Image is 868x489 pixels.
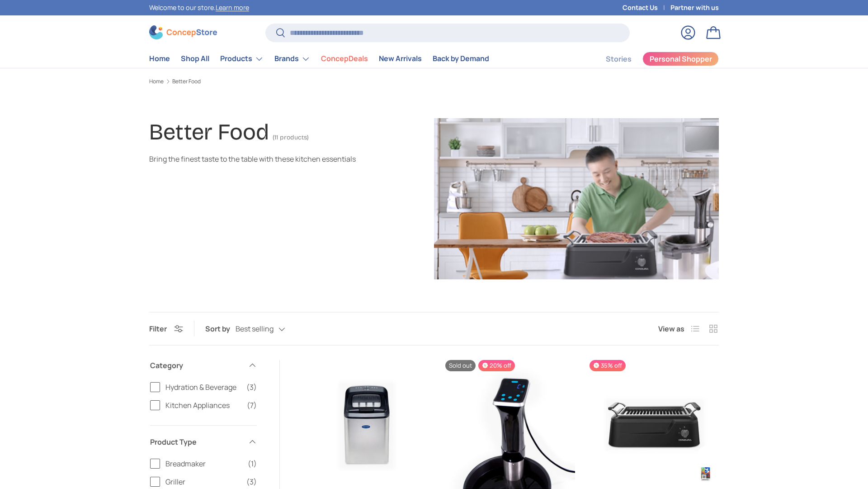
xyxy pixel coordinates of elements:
[149,50,170,67] a: Home
[165,476,241,487] span: Griller
[642,52,719,66] a: Personal Shopper
[590,360,626,371] span: 35% off
[273,134,309,141] span: (11 products)
[149,119,269,145] h1: Better Food
[216,3,249,12] a: Learn more
[149,77,719,86] nav: Breadcrumbs
[236,321,303,337] button: Best selling
[149,153,383,164] div: Bring the finest taste to the table with these kitchen essentials
[165,458,242,469] span: Breadmaker
[149,50,489,68] nav: Primary
[172,79,201,84] a: Better Food
[321,50,368,67] a: ConcepDeals
[149,3,249,13] p: Welcome to our store.
[149,324,183,334] button: Filter
[658,323,684,334] span: View as
[181,50,209,67] a: Shop All
[150,426,257,458] summary: Product Type
[606,50,632,68] a: Stories
[433,50,489,67] a: Back by Demand
[149,25,217,39] img: ConcepStore
[379,50,422,67] a: New Arrivals
[165,382,241,393] span: Hydration & Beverage
[246,382,257,393] span: (3)
[247,400,257,411] span: (7)
[670,3,719,13] a: Partner with us
[274,50,310,68] a: Brands
[236,325,274,333] span: Best selling
[149,324,167,334] span: Filter
[150,436,242,447] span: Product Type
[205,323,236,334] label: Sort by
[248,458,257,469] span: (1)
[150,360,242,371] span: Category
[623,3,670,13] a: Contact Us
[445,360,476,371] span: Sold out
[150,349,257,382] summary: Category
[220,50,264,68] a: Products
[149,79,164,84] a: Home
[165,400,241,411] span: Kitchen Appliances
[650,55,712,62] span: Personal Shopper
[478,360,515,371] span: 20% off
[434,118,719,279] img: Better Food
[246,476,257,487] span: (3)
[584,50,719,68] nav: Secondary
[215,50,269,68] summary: Products
[269,50,316,68] summary: Brands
